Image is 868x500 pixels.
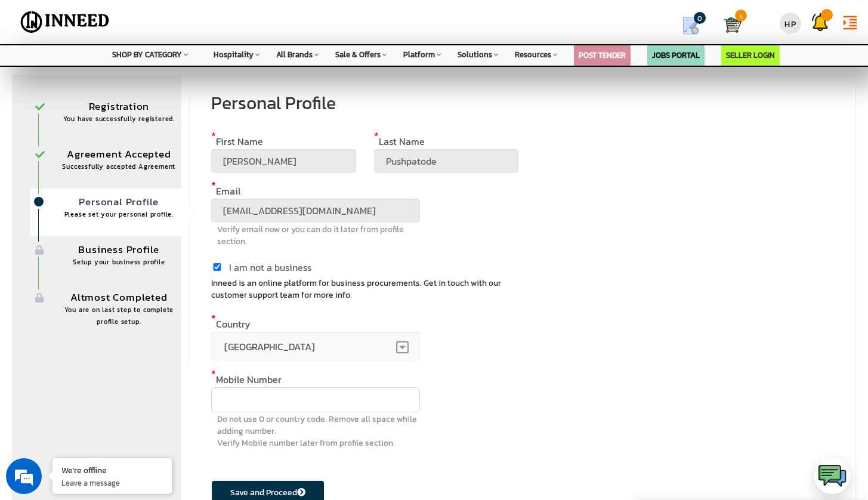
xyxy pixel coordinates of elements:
[211,186,420,196] label: email
[805,3,835,35] a: Support Tickets
[724,16,742,34] img: Cart
[54,161,184,173] span: Successfully accepted Agreement
[16,7,114,37] img: Inneed.Market
[841,14,859,32] i: format_indent_increase
[54,304,184,328] span: You are on last step to complete profile setup.
[211,137,356,146] label: first name
[211,332,420,362] span: India
[374,137,519,146] label: last name
[694,12,706,24] span: 0
[30,93,190,131] a: Registration You have successfully registered.
[735,10,747,21] span: 1
[54,209,184,221] span: Please set your personal profile.
[217,224,420,248] label: Verify email now or you can do it later from profile section.
[211,93,518,113] h2: Personal Profile
[776,3,805,38] a: HP
[61,477,163,488] p: Leave a message
[211,375,420,384] label: Mobile Number
[54,257,184,268] span: Setup your business profile
[724,12,732,38] a: Cart 1
[30,141,190,179] a: Agreement Accepted Successfully accepted Agreement
[211,277,518,301] p: Inneed is an online platform for business procurements. Get in touch with our customer support te...
[217,413,420,449] label: Do not use 0 or country code. Remove all space while adding number. Verify Mobile number later fr...
[54,113,184,125] span: You have successfully registered.
[682,17,700,35] img: Show My Quotes
[817,461,847,491] img: logo.png
[667,12,724,39] a: my Quotes 0
[211,319,420,329] label: Country
[30,189,190,227] a: Personal ProfilePlease set your personal profile.
[780,13,801,34] div: HP
[835,3,865,39] a: format_indent_increase
[30,236,190,274] a: Business Profile Setup your business profile
[61,464,163,476] div: We're offline
[30,284,190,334] a: Altmost Completed You are on last step to complete profile setup.
[211,263,223,271] input: I am not a business
[211,261,311,274] label: I am not a business
[811,13,829,31] img: Support Tickets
